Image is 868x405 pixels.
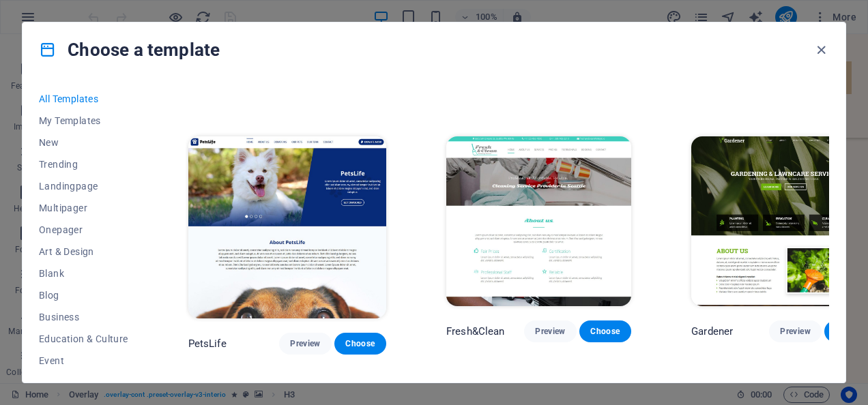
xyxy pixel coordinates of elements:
[39,312,128,322] span: Business
[39,115,128,126] span: My Templates
[446,325,505,338] p: Fresh&Clean
[39,137,128,148] span: New
[535,326,565,337] span: Preview
[39,132,128,153] button: New
[39,284,128,306] button: Blog
[39,262,128,284] button: Blank
[39,197,128,219] button: Multipager
[39,224,128,235] span: Onepager
[39,290,128,301] span: Blog
[188,136,386,319] img: PetsLife
[39,39,220,61] h4: Choose a template
[780,326,810,337] span: Preview
[39,181,128,192] span: Landingpage
[524,320,576,342] button: Preview
[345,338,375,349] span: Choose
[579,320,631,342] button: Choose
[39,175,128,197] button: Landingpage
[39,246,128,257] span: Art & Design
[334,333,386,355] button: Choose
[39,355,128,366] span: Event
[39,159,128,170] span: Trending
[39,110,128,132] button: My Templates
[279,333,331,355] button: Preview
[39,219,128,241] button: Onepager
[290,338,320,349] span: Preview
[39,333,128,344] span: Education & Culture
[590,326,620,337] span: Choose
[39,350,128,372] button: Event
[39,93,128,104] span: All Templates
[39,268,128,279] span: Blank
[39,241,128,262] button: Art & Design
[39,202,128,213] span: Multipager
[39,306,128,328] button: Business
[446,136,631,307] img: Fresh&Clean
[188,337,227,350] p: PetsLife
[39,328,128,350] button: Education & Culture
[691,325,733,338] p: Gardener
[39,88,128,110] button: All Templates
[39,153,128,175] button: Trending
[769,320,821,342] button: Preview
